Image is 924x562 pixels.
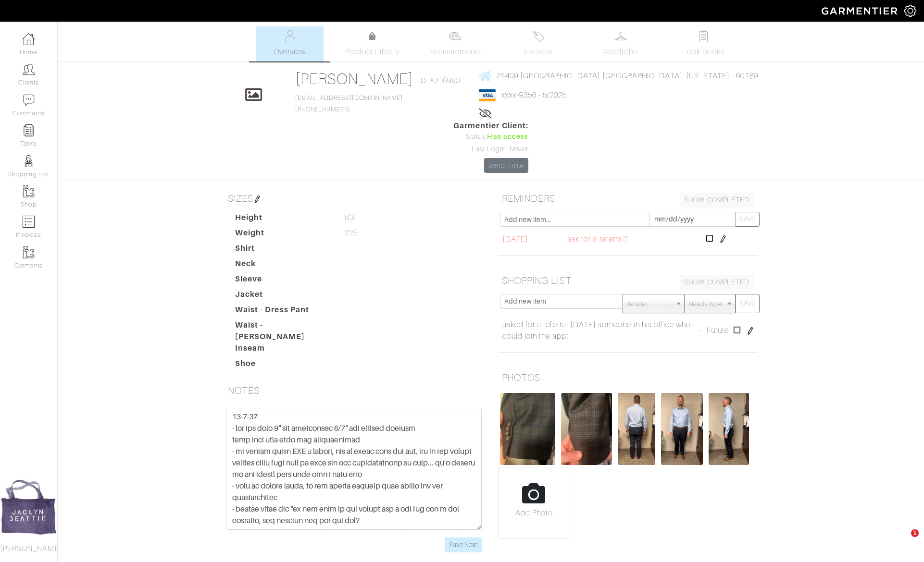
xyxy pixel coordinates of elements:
span: 6'3 [345,212,354,223]
img: orders-icon-0abe47150d42831381b5fb84f609e132dff9fe21cb692f30cb5eec754e2cba89.png [23,216,35,228]
h5: SHOPPING LIST [498,271,758,290]
a: Overview [256,26,324,61]
img: Screenshot%202024-09-26%20at%2011419%E2%80%AFPM [500,393,555,465]
dt: Shirt [228,243,337,258]
span: Garmentier Client: [453,120,528,132]
a: SHOW COMPLETED [680,275,754,290]
dt: Jacket [228,289,337,304]
img: measurements-466bbee1fd09ba9460f595b01e5d73f9e2bff037440d3c8f018324cb6cdf7a4a.svg [449,30,461,42]
span: 225 [345,227,358,239]
a: Invoices [504,26,572,61]
a: asked for a referral [DATE] someone in his office who could join the appt [502,319,695,342]
img: wardrobe-487a4870c1b7c33e795ec22d11cfc2ed9d08956e64fb3008fe2437562e282088.svg [615,30,627,42]
img: gear-icon-white-bd11855cb880d31180b6d7d6211b90ccbf57a29d726f0c71d8c61bd08dd39cc2.png [904,5,916,17]
h5: PHOTOS [498,368,758,387]
img: comment-icon-a0a6a9ef722e966f86d9cbdc48e553b5cf19dbc54f86b18d962a5391bc8f6eb6.png [23,94,35,106]
h5: SIZES [224,189,484,208]
img: visa-934b35602734be37eb7d5d7e5dbcd2044c359bf20a24dc3361ca3fa54326a8a7.png [479,89,496,101]
input: Add new item... [500,212,650,227]
img: basicinfo-40fd8af6dae0f16599ec9e87c0ef1c0a1fdea2edbe929e3d69a839185d80c458.svg [284,30,296,42]
img: garments-icon-b7da505a4dc4fd61783c78ac3ca0ef83fa9d6f193b1c9dc38574b1d14d53ca28.png [23,246,35,258]
a: [PERSON_NAME] [295,70,414,87]
a: Measurements [422,26,489,61]
div: Status: [453,132,528,142]
iframe: Intercom live chat [891,529,914,552]
img: Screenshot%202024-09-26%20at%2011422%E2%80%AFPM [561,393,612,465]
h5: NOTES [224,381,484,400]
span: Look Books [682,46,725,58]
a: Send Invite [484,158,528,173]
span: ask for a referral? [567,233,628,245]
span: Future [707,326,729,335]
button: SAVE [736,294,760,313]
img: orders-27d20c2124de7fd6de4e0e44c1d41de31381a507db9b33961299e4e07d508b8c.svg [532,30,544,42]
dt: Sleeve [228,273,337,289]
input: Add new item [500,294,623,309]
img: dashboard-icon-dbcd8f5a0b271acd01030246c82b418ddd0df26cd7fceb0bd07c9910d44c42f6.png [23,33,35,45]
a: Product Library [339,31,406,58]
span: Invoices [524,46,553,58]
a: [EMAIL_ADDRESS][DOMAIN_NAME] [295,95,403,101]
dt: Shoe [228,358,337,373]
dt: Height [228,212,337,227]
dt: Weight [228,227,337,243]
span: 2S409 [GEOGRAPHIC_DATA] [GEOGRAPHIC_DATA], [US_STATE] - 60189 [496,72,758,80]
img: todo-9ac3debb85659649dc8f770b8b6100bb5dab4b48dedcbae339e5042a72dfd3cc.svg [698,30,710,42]
span: Measurements [429,46,482,58]
span: [PHONE_NUMBER] [295,95,403,113]
span: Product Library [345,46,400,58]
span: ID: #215990 [418,75,460,86]
span: Has access [487,132,528,142]
span: [DATE] [502,233,528,245]
img: stylists-icon-eb353228a002819b7ec25b43dbf5f0378dd9e0616d9560372ff212230b889e62.png [23,155,35,167]
img: reminder-icon-8004d30b9f0a5d33ae49ab947aed9ed385cf756f9e5892f1edd6e32f2345188e.png [23,124,35,136]
span: Wardrobe [603,46,638,58]
div: Last Login: Never [453,144,528,155]
a: Look Books [670,26,737,61]
img: Screenshot%202024-11-07%20at%20101559%E2%80%AFAM [618,393,655,465]
span: Retailer [626,294,672,314]
img: pen-cf24a1663064a2ec1b9c1bd2387e9de7a2fa800b781884d57f21acf72779bad2.png [747,327,754,335]
span: - [699,326,702,335]
a: 2S409 [GEOGRAPHIC_DATA] [GEOGRAPHIC_DATA], [US_STATE] - 60189 [479,70,758,82]
dt: Waist - [PERSON_NAME] [228,319,337,342]
button: SAVE [736,212,760,227]
textarea: 13-7-37 - lor ips dolo 9" sit ametconsec 6/7" adi elitsed doeiusm temp inci utla etdo mag aliquae... [226,408,482,530]
h5: REMINDERS [498,189,758,208]
img: pen-cf24a1663064a2ec1b9c1bd2387e9de7a2fa800b781884d57f21acf72779bad2.png [253,195,261,203]
a: xxxx-9356 - 5/2025 [501,91,567,99]
img: garments-icon-b7da505a4dc4fd61783c78ac3ca0ef83fa9d6f193b1c9dc38574b1d14d53ca28.png [23,185,35,197]
img: pen-cf24a1663064a2ec1b9c1bd2387e9de7a2fa800b781884d57f21acf72779bad2.png [719,235,727,243]
img: clients-icon-6bae9207a08558b7cb47a8932f037763ab4055f8c8b6bfacd5dc20c3e0201464.png [23,63,35,75]
dt: Neck [228,258,337,273]
img: garmentier-logo-header-white-b43fb05a5012e4ada735d5af1a66efaba907eab6374d6393d1fbf88cb4ef424d.png [817,2,904,19]
dt: Waist - Dress Pant [228,304,337,319]
dt: Inseam [228,342,337,358]
span: Overview [274,46,306,58]
span: 1 [911,529,919,537]
span: Needs Now [689,294,723,314]
input: Save Note [445,538,482,552]
img: Screenshot%202024-11-07%20at%20101551%E2%80%AFAM [661,393,703,465]
a: Wardrobe [587,26,654,61]
img: Screenshot%202024-11-07%20at%20101555%E2%80%AFAM [709,393,749,465]
a: SHOW COMPLETED [680,193,754,208]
